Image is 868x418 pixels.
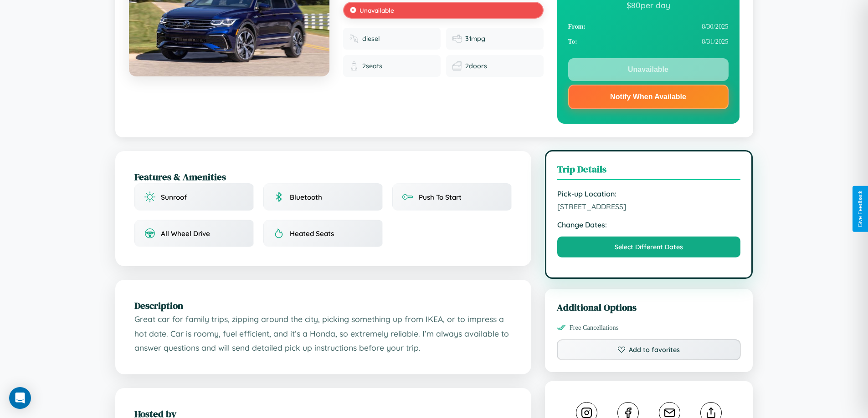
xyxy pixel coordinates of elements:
span: diesel [362,35,380,43]
strong: To: [568,38,577,45]
strong: Change Dates: [557,220,741,229]
span: 2 doors [465,62,487,70]
div: Give Feedback [857,191,863,227]
div: Open Intercom Messenger [9,387,31,409]
h3: Trip Details [557,162,741,180]
h2: Features & Amenities [134,170,512,183]
button: Add to favorites [557,339,741,360]
div: 8 / 30 / 2025 [568,19,729,34]
img: Seats [349,61,359,71]
span: Heated Seats [290,229,334,238]
h3: Additional Options [557,301,741,314]
span: 31 mpg [465,35,485,43]
span: Unavailable [360,6,394,14]
span: All Wheel Drive [161,229,210,238]
button: Unavailable [568,58,729,81]
span: [STREET_ADDRESS] [557,202,741,211]
img: Doors [452,61,462,71]
img: Fuel efficiency [452,34,462,43]
strong: From: [568,23,586,30]
button: Notify When Available [568,85,729,109]
span: Bluetooth [290,193,322,201]
div: 8 / 31 / 2025 [568,34,729,49]
img: Fuel type [349,34,359,43]
button: Select Different Dates [557,237,741,257]
span: Free Cancellations [570,324,619,332]
h2: Description [134,299,512,312]
span: 2 seats [362,62,382,70]
span: Push To Start [419,193,462,201]
span: Sunroof [161,193,187,201]
p: Great car for family trips, zipping around the city, picking something up from IKEA, or to impres... [134,312,512,355]
strong: Pick-up Location: [557,189,741,198]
